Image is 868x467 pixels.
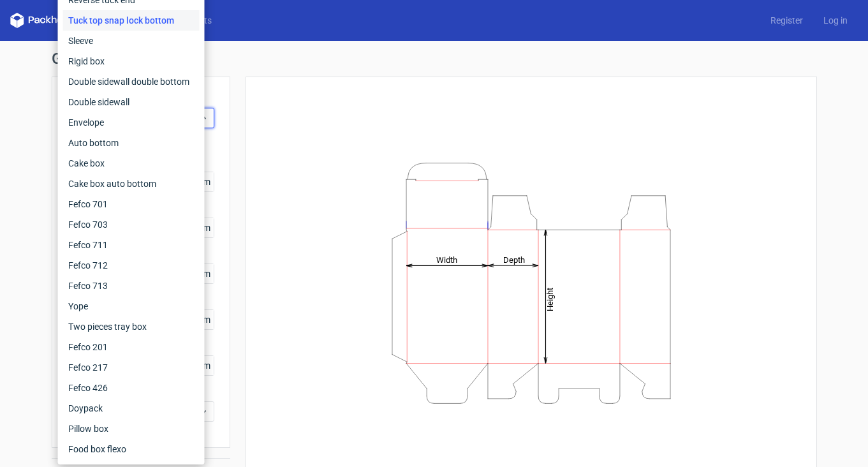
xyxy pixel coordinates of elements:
[63,51,200,71] div: Rigid box
[63,174,200,194] div: Cake box auto bottom
[503,255,525,264] tspan: Depth
[63,153,200,174] div: Cake box
[63,71,200,92] div: Double sidewall double bottom
[813,14,858,27] a: Log in
[760,14,813,27] a: Register
[63,439,200,459] div: Food box flexo
[52,51,817,66] h1: Generate new dieline
[63,10,200,31] div: Tuck top snap lock bottom
[63,255,200,276] div: Fefco 712
[63,378,200,398] div: Fefco 426
[63,296,200,316] div: Yope
[63,133,200,153] div: Auto bottom
[63,31,200,51] div: Sleeve
[63,92,200,112] div: Double sidewall
[63,398,200,419] div: Doypack
[63,112,200,133] div: Envelope
[63,357,200,378] div: Fefco 217
[63,194,200,214] div: Fefco 701
[545,287,555,311] tspan: Height
[63,276,200,296] div: Fefco 713
[63,214,200,235] div: Fefco 703
[436,255,457,264] tspan: Width
[63,316,200,337] div: Two pieces tray box
[63,337,200,357] div: Fefco 201
[63,419,200,439] div: Pillow box
[63,235,200,255] div: Fefco 711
